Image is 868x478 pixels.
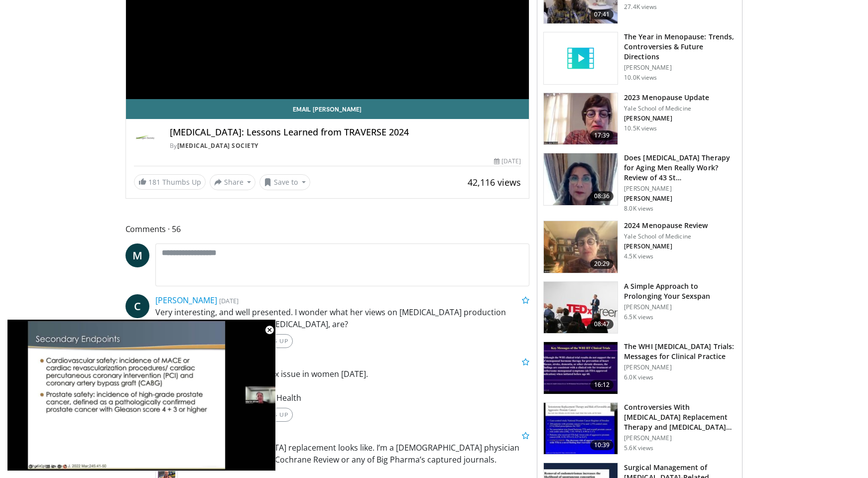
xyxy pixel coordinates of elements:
[624,153,736,183] h3: Does [MEDICAL_DATA] Therapy for Aging Men Really Work? Review of 43 St…
[543,221,736,273] a: 20:29 2024 Menopause Review Yale School of Medicine [PERSON_NAME] 4.5K views
[544,32,618,84] img: video_placeholder_short.svg
[624,233,708,240] p: Yale School of Medicine
[543,281,736,334] a: 08:47 A Simple Approach to Prolonging Your Sexspan [PERSON_NAME] 6.5K views
[170,141,521,150] div: By
[624,303,736,311] p: [PERSON_NAME]
[624,402,736,432] h3: Controversies With [MEDICAL_DATA] Replacement Therapy and [MEDICAL_DATA] Can…
[134,174,206,190] a: 181 Thumbs Up
[155,295,217,306] a: [PERSON_NAME]
[624,185,736,193] p: [PERSON_NAME]
[543,32,736,85] a: The Year in Menopause: Trends, Controversies & Future Directions [PERSON_NAME] 10.0K views
[543,93,736,145] a: 17:39 2023 Menopause Update Yale School of Medicine [PERSON_NAME] 10.5K views
[155,306,530,330] p: Very interesting, and well presented. I wonder what her views on [MEDICAL_DATA] production increa...
[170,127,521,138] h4: [MEDICAL_DATA]: Lessons Learned from TRAVERSE 2024
[624,93,709,103] h3: 2023 Menopause Update
[259,320,279,341] button: Close
[259,174,310,190] button: Save to
[544,153,618,205] img: 4d4bce34-7cbb-4531-8d0c-5308a71d9d6c.150x105_q85_crop-smart_upscale.jpg
[624,205,653,213] p: 8.0K views
[544,93,618,145] img: 1b7e2ecf-010f-4a61-8cdc-5c411c26c8d3.150x105_q85_crop-smart_upscale.jpg
[210,174,256,190] button: Share
[468,176,521,188] span: 42,116 views
[624,74,657,82] p: 10.0K views
[543,153,736,213] a: 08:36 Does [MEDICAL_DATA] Therapy for Aging Men Really Work? Review of 43 St… [PERSON_NAME] [PERS...
[624,252,653,260] p: 4.5K views
[125,243,149,267] a: M
[624,124,657,132] p: 10.5K views
[590,9,614,19] span: 07:41
[544,221,618,273] img: 692f135d-47bd-4f7e-b54d-786d036e68d3.150x105_q85_crop-smart_upscale.jpg
[590,380,614,390] span: 16:12
[624,64,736,72] p: [PERSON_NAME]
[155,368,530,404] p: very informative! such a complex issue in women [DATE]. thank you!! [PERSON_NAME] MD, MS Comm Health
[125,223,530,236] span: Comments 56
[624,32,736,62] h3: The Year in Menopause: Trends, Controversies & Future Directions
[7,320,276,471] video-js: Video Player
[624,281,736,301] h3: A Simple Approach to Prolonging Your Sexspan
[590,191,614,201] span: 08:36
[543,342,736,394] a: 16:12 The WHI [MEDICAL_DATA] Trials: Messages for Clinical Practice [PERSON_NAME] 6.0K views
[624,363,736,371] p: [PERSON_NAME]
[624,221,708,231] h3: 2024 Menopause Review
[590,440,614,450] span: 10:39
[590,130,614,140] span: 17:39
[148,177,160,187] span: 181
[624,105,709,113] p: Yale School of Medicine
[624,242,708,250] p: [PERSON_NAME]
[219,296,239,305] small: [DATE]
[134,127,158,151] img: Androgen Society
[624,444,653,452] p: 5.6K views
[624,313,653,321] p: 6.5K views
[125,294,149,318] a: C
[543,402,736,455] a: 10:39 Controversies With [MEDICAL_DATA] Replacement Therapy and [MEDICAL_DATA] Can… [PERSON_NAME]...
[624,115,709,122] p: [PERSON_NAME]
[624,342,736,361] h3: The WHI [MEDICAL_DATA] Trials: Messages for Clinical Practice
[155,442,530,466] p: Here’s what failed [MEDICAL_DATA] replacement looks like. I’m a [DEMOGRAPHIC_DATA] physician and ...
[494,157,521,166] div: [DATE]
[590,319,614,329] span: 08:47
[126,99,529,119] a: Email [PERSON_NAME]
[544,282,618,334] img: c4bd4661-e278-4c34-863c-57c104f39734.150x105_q85_crop-smart_upscale.jpg
[544,342,618,394] img: 532cbc20-ffc3-4bbe-9091-e962fdb15cb8.150x105_q85_crop-smart_upscale.jpg
[544,403,618,455] img: 418933e4-fe1c-4c2e-be56-3ce3ec8efa3b.150x105_q85_crop-smart_upscale.jpg
[624,434,736,442] p: [PERSON_NAME]
[624,3,657,11] p: 27.4K views
[177,141,258,150] a: [MEDICAL_DATA] Society
[624,373,653,381] p: 6.0K views
[590,259,614,269] span: 20:29
[624,195,736,203] p: [PERSON_NAME]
